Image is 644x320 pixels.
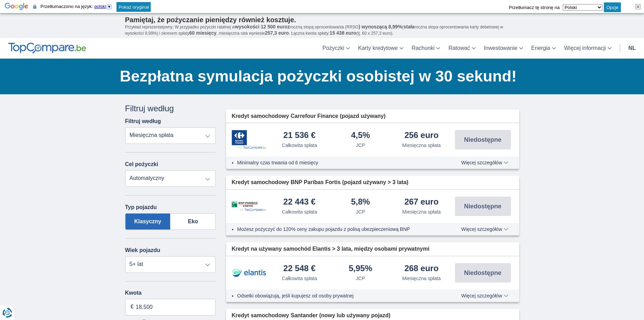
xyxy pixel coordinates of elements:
a: Więcej informacji [560,38,616,59]
font: Więcej szczegółów [461,293,502,299]
font: Całkowita spłata [282,142,317,148]
button: Niedostępne [455,130,511,149]
img: product.pl.alt Elantis [232,264,266,282]
font: Więcej szczegółów [461,226,502,232]
div: Ukryj [626,4,631,9]
font: wysokości 12 500 euro [235,24,288,29]
font: ( [402,25,403,29]
font: z [287,24,290,29]
font: Całkowita spłata [282,209,317,215]
font: Pamiętaj, że pożyczanie pieniędzy również kosztuje. [125,16,296,24]
font: 5,8% [351,197,370,206]
font: JCP [356,209,365,215]
button: Więcej szczegółów [456,293,513,299]
font: Inwestowanie [484,45,517,51]
font: Kwota [125,290,142,296]
font: 21 536 € [283,130,316,140]
font: ) wynoszącą 8,99% [358,24,402,29]
font: . Łączna kwota spłaty: [289,31,330,36]
font: roczna stopa oprocentowania karty debetowej w wysokości 8,99%) i okresem spłaty [125,25,503,36]
font: Pożyczki [323,45,344,51]
font: 267 euro [404,197,439,206]
font: Minimalny czas trwania od 6 miesięcy [237,160,318,165]
font: 5,95% [349,263,372,273]
font: Typ pojazdu [125,204,157,210]
font: Eko [188,218,198,224]
font: Klasyczny [134,218,161,224]
font: Całkowita spłata [282,276,317,281]
a: Energia [527,38,560,59]
font: 256 euro [404,130,439,140]
font: Kredyt na używany samochód Elantis > 3 lata, między osobami prywatnymi [232,246,429,252]
a: Pożyczki [318,38,354,59]
font: roczną stopą oprocentowania ( [290,25,346,29]
font: 22 443 € [283,197,316,206]
font: 268 euro [404,263,439,273]
font: Karty kredytowe [358,45,398,51]
div: Przetłumacz tę stronę na [509,5,560,10]
a: nl [624,38,640,59]
font: Odsetki obowiązują, jeśli kupujesz od osoby prywatnej [237,293,354,299]
font: Miesięczna spłata [402,142,441,148]
font: Miesięczna spłata [402,276,441,281]
button: Więcej szczegółów [456,160,513,165]
font: Filtruj według [125,104,174,113]
img: Google Tłumacz [5,2,28,12]
font: Bezpłatna symulacja pożyczki osobistej w 30 sekund! [120,67,517,85]
font: Filtruj według [125,118,161,124]
img: TopCompare [8,43,86,54]
font: Cel pożyczki [125,161,158,167]
font: Więcej szczegółów [461,160,502,165]
font: Rachunki [412,45,435,51]
button: Więcej szczegółów [456,226,513,232]
span: polski [94,4,106,9]
font: Energia [531,45,550,51]
font: Kredyt samochodowy BNP Paribas Fortis (pojazd używany > 3 lata) [232,179,408,185]
img: product.pl.alt Carrefour Finance [232,130,266,149]
font: Niedostępne [464,269,501,276]
font: 4,5% [351,130,370,140]
font: JCP [356,276,365,281]
a: Karty kredytowe [354,38,408,59]
div: Opcje [604,2,621,12]
font: Miesięczna spłata [402,209,441,215]
font: JCP [356,142,365,148]
font: RRSO [347,25,359,29]
font: Więcej informacji [564,45,606,51]
font: 257,3 euro [265,30,289,36]
font: Kredyt samochodowy Carrefour Finance (pojazd używany) [232,113,385,119]
img: Zamknij [635,4,641,9]
button: Niedostępne [455,197,511,216]
button: Pokaż oryginał [116,3,151,10]
font: Ratować [448,45,470,51]
a: Rachunki [408,38,445,59]
font: 60 miesięcy [189,30,217,36]
font: Kredyt samochodowy Santander (nowy lub używany pojazd) [232,312,391,318]
font: Możesz pożyczyć do 120% ceny zakupu pojazdu z polisą ubezpieczeniową BNP [237,226,410,232]
font: nl [628,45,636,51]
span: Przetłumaczono na język: [40,4,114,9]
font: 22 548 € [283,263,316,273]
a: Wyczyść tłumaczenie [635,4,641,9]
font: 15 438 euro [330,30,356,36]
font: € [131,304,134,310]
font: Niedostępne [464,203,501,210]
img: product.pl.alt BNP Paribas Fortis [232,201,266,211]
font: Przykład reprezentatywny: W przypadku pożyczki ratalnej w [125,25,235,29]
font: , miesięczna rata wyniesie [216,31,265,36]
a: polski [94,4,112,9]
font: (tj. 60 x 257,3 euro). [356,31,393,36]
font: stała [403,24,414,29]
img: Zawartość tej zabezpieczonej strony zostanie przesłana do Google za pomocą bezpiecznego połączeni... [33,4,36,9]
font: Wiek pojazdu [125,247,160,253]
button: Niedostępne [455,263,511,283]
a: Inwestowanie [480,38,527,59]
font: Niedostępne [464,136,501,143]
a: Ratować [444,38,479,59]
